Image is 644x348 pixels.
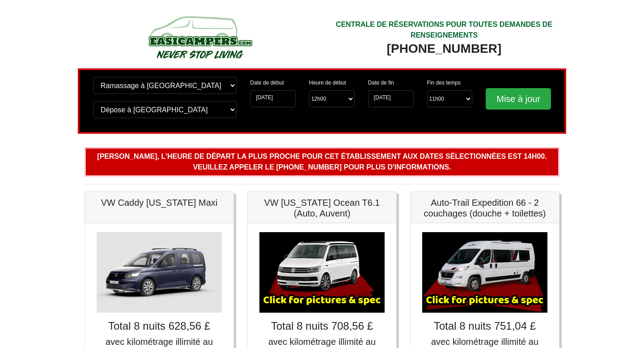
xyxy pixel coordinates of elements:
[422,232,547,313] img: Auto-Trail Expedition 66 - 2 couchages (douche + toilettes)
[115,13,285,62] img: campers-checkout-logo.png
[309,80,346,86] font: Heure de début
[434,320,536,332] font: Total 8 nuits 751,04 £
[193,163,451,171] font: Veuillez appeler le [PHONE_NUMBER] pour plus d'informations.
[259,232,385,313] img: VW California Ocean T6.1 (Auto, Auvent)
[97,153,547,160] font: [PERSON_NAME], l'heure de départ la plus proche pour cet établissement aux dates sélectionnées es...
[368,90,414,107] input: Date de retour
[264,198,380,218] font: VW [US_STATE] Ocean T6.1 (Auto, Auvent)
[336,21,552,39] font: CENTRALE DE RÉSERVATIONS POUR TOUTES DEMANDES DE RENSEIGNEMENTS
[424,198,546,218] font: Auto-Trail Expedition 66 - 2 couchages (douche + toilettes)
[250,90,296,107] input: Date de début
[486,88,551,110] input: Mise à jour
[387,42,502,55] font: [PHONE_NUMBER]
[368,80,394,86] font: Date de fin
[271,320,373,332] font: Total 8 nuits 708,56 £
[101,198,217,208] font: VW Caddy [US_STATE] Maxi
[427,80,461,86] font: Fin des temps
[250,80,284,86] font: Date de début
[108,320,210,332] font: Total 8 nuits 628,56 £
[97,232,222,313] img: VW Caddy California Maxi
